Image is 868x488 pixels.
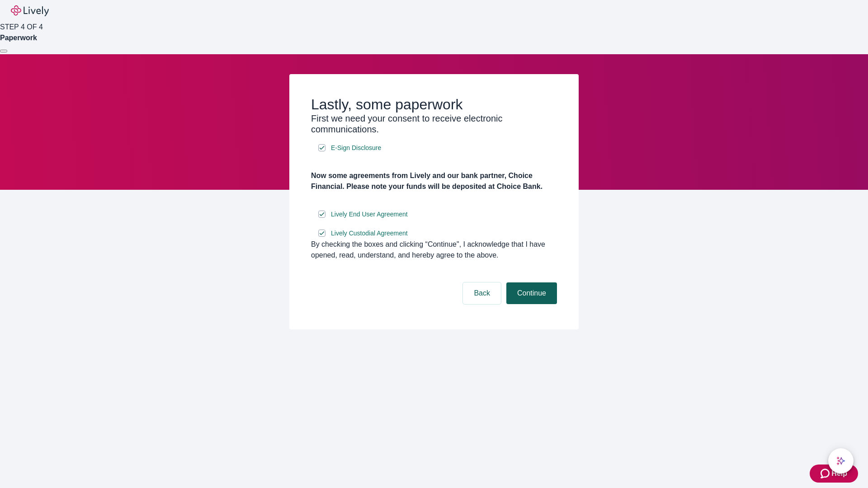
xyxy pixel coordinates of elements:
[311,239,557,261] div: By checking the boxes and clicking “Continue", I acknowledge that I have opened, read, understand...
[329,209,410,220] a: e-sign disclosure document
[463,282,501,304] button: Back
[828,448,854,474] button: chat
[329,228,410,239] a: e-sign disclosure document
[311,96,557,113] h2: Lastly, some paperwork
[311,113,557,135] h3: First we need your consent to receive electronic communications.
[331,229,408,238] span: Lively Custodial Agreement
[311,170,557,192] h4: Now some agreements from Lively and our bank partner, Choice Financial. Please note your funds wi...
[836,456,845,465] svg: Lively AI Assistant
[821,468,831,479] svg: Zendesk support icon
[810,465,858,483] button: Zendesk support iconHelp
[331,210,408,219] span: Lively End User Agreement
[506,282,557,304] button: Continue
[11,5,49,16] img: Lively
[331,143,381,153] span: E-Sign Disclosure
[831,468,847,479] span: Help
[329,142,383,154] a: e-sign disclosure document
